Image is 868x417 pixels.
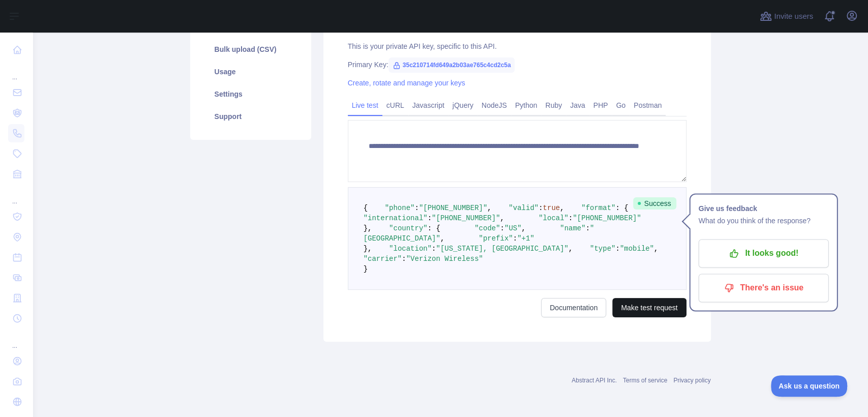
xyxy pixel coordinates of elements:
span: "+1" [517,234,534,243]
span: "[GEOGRAPHIC_DATA]" [364,224,594,243]
span: : { [615,204,628,212]
span: "international" [364,214,428,222]
p: What do you think of the response? [699,215,829,227]
span: , [521,224,525,232]
span: }, [364,245,372,253]
span: "mobile" [620,245,654,253]
a: Settings [202,83,299,105]
a: Python [511,97,542,113]
a: Abstract API Inc. [572,377,617,384]
span: "US" [504,224,522,232]
a: Ruby [541,97,566,113]
div: ... [8,61,24,81]
a: jQuery [448,97,477,113]
div: ... [8,185,24,205]
span: : [568,214,573,222]
div: This is your private API key, specific to this API. [348,41,686,51]
span: : [538,204,543,212]
span: Invite users [774,11,813,22]
div: Primary Key: [348,59,686,70]
span: , [560,204,564,212]
span: "prefix" [478,234,513,243]
span: }, [364,224,372,232]
a: Support [202,105,299,128]
a: PHP [589,97,612,113]
span: : [615,245,619,253]
span: , [654,245,658,253]
span: : [402,255,406,263]
span: : [428,214,432,222]
span: : [500,224,504,232]
iframe: Toggle Customer Support [771,375,848,397]
span: , [500,214,504,222]
a: Terms of service [623,377,667,384]
span: "country" [389,224,428,232]
span: : [414,204,418,212]
span: : [432,245,436,253]
span: "Verizon Wireless" [406,255,483,263]
span: "carrier" [364,255,402,263]
span: "[PHONE_NUMBER]" [573,214,641,222]
span: "type" [590,245,615,253]
a: NodeJS [477,97,511,113]
span: 35c210714fd649a2b03ae765c4cd2c5a [388,57,515,73]
span: "valid" [508,204,538,212]
span: "format" [581,204,615,212]
span: Success [633,197,676,210]
p: There's an issue [706,279,821,296]
a: Postman [630,97,666,113]
span: , [568,245,573,253]
a: Usage [202,61,299,83]
span: , [487,204,491,212]
span: "name" [560,224,585,232]
div: ... [8,330,24,350]
h1: Give us feedback [699,202,829,215]
a: Create, rotate and manage your keys [348,79,465,87]
span: { [364,204,368,212]
a: Privacy policy [673,377,710,384]
a: cURL [382,97,408,113]
span: "[US_STATE], [GEOGRAPHIC_DATA]" [436,245,568,253]
span: , [440,234,444,243]
a: Bulk upload (CSV) [202,38,299,61]
span: } [364,265,368,273]
span: true [543,204,560,212]
p: It looks good! [706,245,821,262]
span: "location" [389,245,432,253]
span: "local" [538,214,568,222]
span: "phone" [385,204,415,212]
span: "[PHONE_NUMBER]" [419,204,487,212]
span: : { [428,224,440,232]
button: There's an issue [699,274,829,302]
a: Documentation [541,298,606,317]
span: : [585,224,589,232]
a: Live test [348,97,382,113]
a: Go [612,97,630,113]
button: Make test request [612,298,686,317]
a: Java [566,97,589,113]
span: "code" [474,224,500,232]
button: It looks good! [699,239,829,267]
span: : [513,234,517,243]
span: "[PHONE_NUMBER]" [432,214,500,222]
button: Invite users [758,8,815,24]
a: Javascript [408,97,448,113]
